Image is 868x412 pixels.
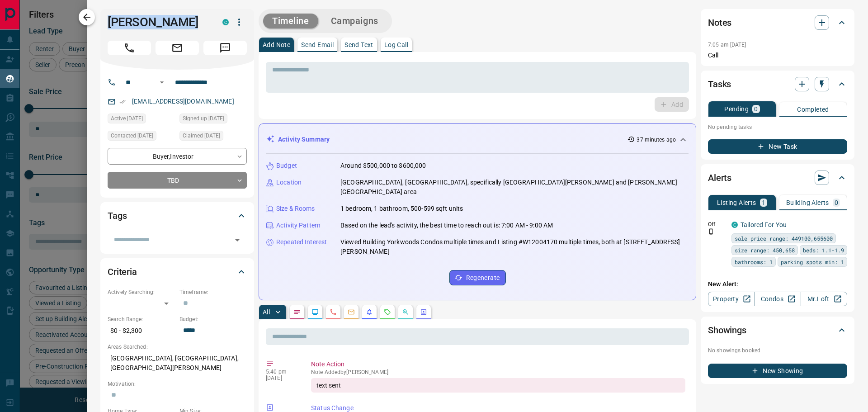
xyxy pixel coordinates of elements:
h2: Alerts [708,170,731,185]
p: [GEOGRAPHIC_DATA], [GEOGRAPHIC_DATA], specifically [GEOGRAPHIC_DATA][PERSON_NAME] and [PERSON_NAM... [340,178,689,197]
div: Notes [708,12,847,33]
div: Activity Summary37 minutes ago [266,131,689,148]
div: Tasks [708,73,847,95]
svg: Listing Alerts [366,308,373,316]
p: No pending tasks [708,120,847,134]
a: Mr.Loft [801,292,847,306]
p: Call [708,51,847,60]
p: Completed [797,106,829,113]
svg: Lead Browsing Activity [311,308,319,316]
span: Call [108,41,151,55]
p: Repeated Interest [276,237,327,247]
p: Note Added by [PERSON_NAME] [311,369,685,375]
p: Around $500,000 to $600,000 [340,161,426,170]
svg: Notes [293,308,301,316]
svg: Email Verified [119,99,126,105]
h2: Tags [108,208,127,223]
p: Send Text [344,42,373,48]
p: Timeframe: [179,288,247,296]
p: Search Range: [108,315,175,323]
div: Tags [108,205,247,227]
p: Areas Searched: [108,343,247,351]
p: Building Alerts [786,199,829,206]
p: 5:40 pm [266,369,297,375]
p: Note Action [311,360,685,369]
div: condos.ca [222,19,229,25]
div: Showings [708,319,847,341]
h1: [PERSON_NAME] [108,15,209,29]
p: Log Call [384,42,408,48]
p: Size & Rooms [276,204,315,213]
span: Active [DATE] [111,114,143,123]
button: New Task [708,139,847,154]
p: Actively Searching: [108,288,175,296]
button: Timeline [263,14,318,28]
div: Tue Feb 07 2017 [179,114,247,126]
div: TBD [108,172,247,189]
div: Criteria [108,261,247,283]
span: Signed up [DATE] [183,114,224,123]
p: 0 [835,199,838,206]
p: Budget [276,161,297,170]
button: Open [156,77,167,88]
p: $0 - $2,300 [108,323,175,338]
button: Open [231,234,244,246]
div: text sent [311,378,685,393]
div: Sun Sep 07 2025 [108,114,175,126]
span: size range: 450,658 [735,246,795,255]
h2: Tasks [708,77,731,91]
p: Based on the lead's activity, the best time to reach out is: 7:00 AM - 9:00 AM [340,221,553,230]
span: Claimed [DATE] [183,131,220,140]
a: [EMAIL_ADDRESS][DOMAIN_NAME] [132,98,234,105]
span: parking spots min: 1 [781,257,844,266]
svg: Opportunities [402,308,409,316]
p: Pending [724,106,749,112]
button: New Showing [708,364,847,378]
p: [DATE] [266,375,297,381]
p: Listing Alerts [717,199,756,206]
h2: Showings [708,323,746,337]
p: Activity Summary [278,135,330,144]
span: Contacted [DATE] [111,131,153,140]
a: Condos [754,292,801,306]
p: New Alert: [708,279,847,289]
span: Email [156,41,199,55]
button: Regenerate [449,270,506,285]
div: Alerts [708,167,847,189]
svg: Calls [330,308,337,316]
p: No showings booked [708,346,847,355]
a: Property [708,292,755,306]
p: Send Email [301,42,334,48]
p: Location [276,178,302,187]
p: 1 bedroom, 1 bathroom, 500-599 sqft units [340,204,463,213]
h2: Criteria [108,265,137,279]
span: beds: 1.1-1.9 [803,246,844,255]
span: bathrooms: 1 [735,257,773,266]
p: 7:05 am [DATE] [708,42,746,48]
div: Sun Aug 24 2025 [179,131,247,143]
button: Campaigns [322,14,387,28]
p: Motivation: [108,380,247,388]
div: Buyer , Investor [108,148,247,165]
p: All [263,309,270,315]
p: 1 [762,199,765,206]
div: condos.ca [731,222,738,228]
p: Add Note [263,42,290,48]
p: 0 [754,106,758,112]
p: Budget: [179,315,247,323]
svg: Emails [348,308,355,316]
a: Tailored For You [741,221,787,228]
h2: Notes [708,15,731,30]
p: Viewed Building Yorkwoods Condos multiple times and Listing #W12004170 multiple times, both at [S... [340,237,689,256]
p: 37 minutes ago [637,136,676,144]
svg: Agent Actions [420,308,427,316]
p: Off [708,220,726,228]
svg: Push Notification Only [708,228,714,235]
p: [GEOGRAPHIC_DATA], [GEOGRAPHIC_DATA], [GEOGRAPHIC_DATA][PERSON_NAME] [108,351,247,375]
span: Message [203,41,247,55]
span: sale price range: 449100,655600 [735,234,833,243]
p: Activity Pattern [276,221,321,230]
svg: Requests [384,308,391,316]
div: Sun Aug 24 2025 [108,131,175,143]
